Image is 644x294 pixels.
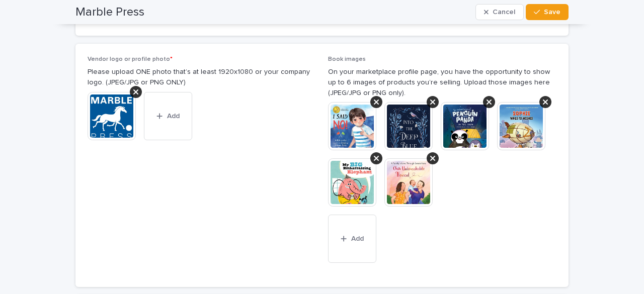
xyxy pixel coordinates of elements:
button: Save [526,4,569,20]
span: Book images [328,56,366,62]
span: Add [167,113,180,120]
p: On your marketplace profile page, you have the opportunity to show up to 6 images of products you... [328,67,556,98]
p: Please upload ONE photo that’s at least 1920x1080 or your company logo. (JPEG/JPG or PNG ONLY) [88,67,316,88]
span: Save [544,9,560,16]
button: Add [144,92,192,140]
span: Vendor logo or profile photo [88,56,173,62]
span: Cancel [493,9,515,16]
button: Add [328,215,376,263]
h2: Marble Press [75,5,144,20]
button: Cancel [475,4,524,20]
span: Add [351,235,364,242]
